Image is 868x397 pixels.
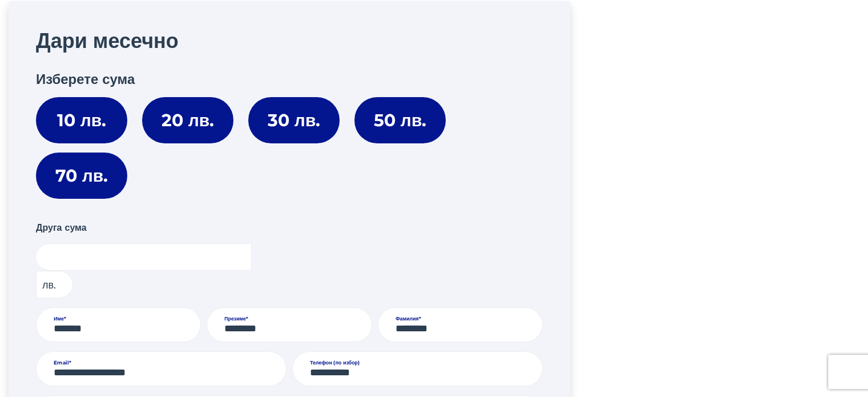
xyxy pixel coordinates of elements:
[142,97,233,143] label: 20 лв.
[354,97,446,143] label: 50 лв.
[36,220,87,236] label: Друга сума
[36,153,127,199] label: 70 лв.
[248,97,340,143] label: 30 лв.
[36,29,543,53] h2: Дари месечно
[36,271,73,298] span: лв.
[36,71,543,88] h3: Изберете сума
[36,97,127,143] label: 10 лв.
